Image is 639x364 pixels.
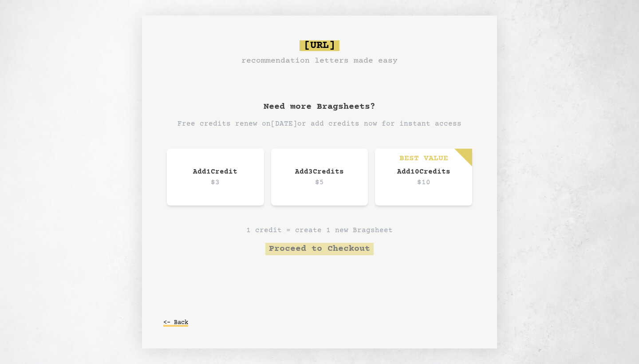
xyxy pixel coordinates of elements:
[399,152,448,165] p: BEST VALUE
[393,177,454,188] p: $10
[246,225,393,236] h2: 1 credit = create 1 new Bragsheet
[185,177,246,188] p: $3
[289,166,351,177] h3: Add 3 Credit s
[264,101,375,113] h1: Need more Bragsheets?
[185,166,246,177] h3: Add 1 Credit
[265,243,374,255] button: Proceed to Checkout
[289,177,351,188] p: $5
[241,55,398,67] h3: recommendation letters made easy
[163,315,188,331] button: <- Back
[393,166,454,177] h3: Add 10 Credit s
[177,119,461,129] h2: Free credits renew on [DATE] or add credits now for instant access
[300,40,339,51] span: [URL]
